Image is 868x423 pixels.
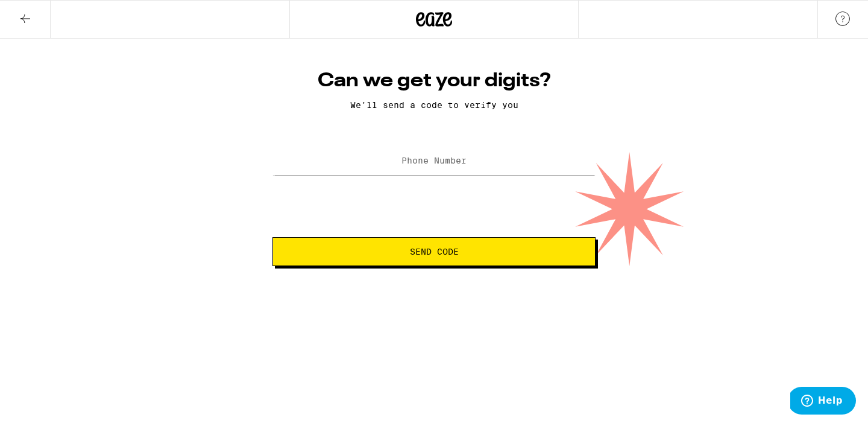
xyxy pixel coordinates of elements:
label: Phone Number [401,156,467,165]
p: We'll send a code to verify you [272,100,596,110]
h1: Can we get your digits? [272,69,596,93]
iframe: Opens a widget where you can find more information [790,387,856,417]
button: Send Code [272,237,596,266]
input: Phone Number [272,148,596,175]
span: Send Code [410,247,459,256]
